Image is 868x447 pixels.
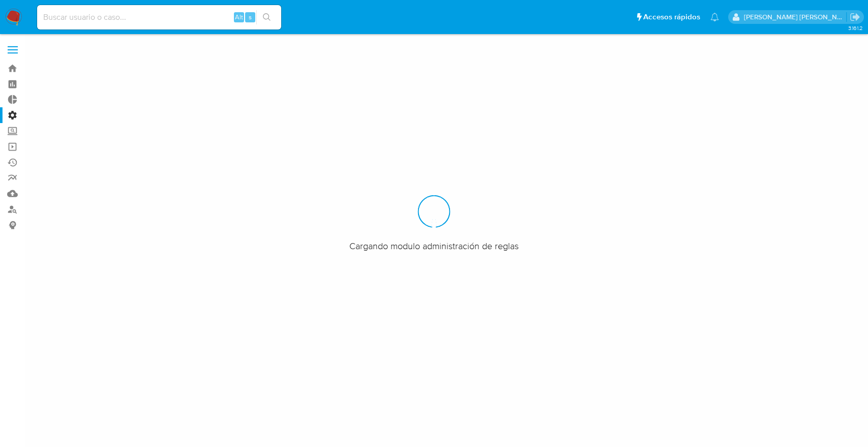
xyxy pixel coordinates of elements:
span: Accesos rápidos [643,12,700,22]
a: Salir [850,12,860,22]
a: Notificaciones [710,13,719,21]
span: s [249,12,252,22]
input: Buscar usuario o caso... [37,11,281,24]
span: Cargando modulo administración de reglas [349,240,519,252]
span: Alt [235,12,243,22]
button: search-icon [256,10,277,24]
p: mercedes.medrano@mercadolibre.com [744,12,847,22]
